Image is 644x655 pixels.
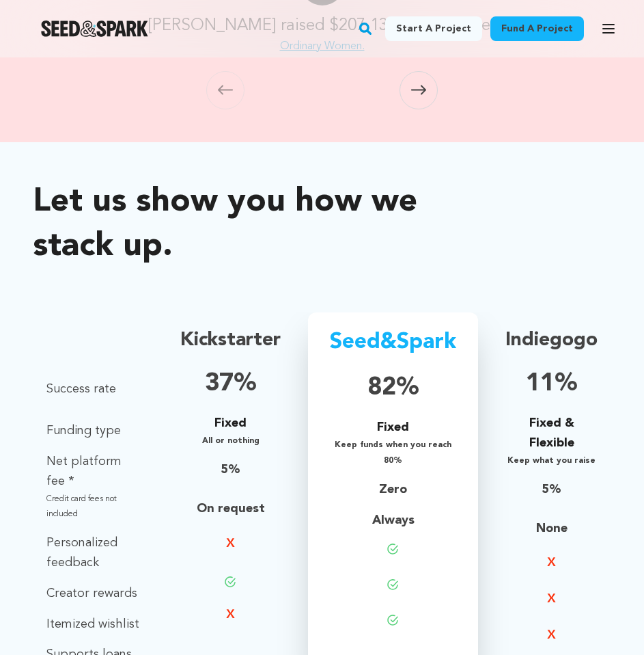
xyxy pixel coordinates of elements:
[505,366,598,403] p: 11%
[41,21,148,37] a: Seed&Spark Homepage
[46,584,139,604] p: Creator rewards
[180,366,281,403] p: 37%
[490,16,584,41] a: Fund a project
[505,453,598,469] p: Keep what you raise
[46,615,139,634] p: Itemized wishlist
[46,326,139,355] p: Definition
[33,181,419,269] p: Let us show you how we stack up.
[505,511,598,539] p: None
[330,438,456,469] p: Keep funds when you reach 80%
[46,533,139,573] p: Personalized feedback
[385,16,482,41] a: Start a project
[330,511,456,531] p: Always
[180,414,281,433] p: Fixed
[505,326,598,355] p: Indiegogo
[41,21,148,37] img: Seed&Spark Logo Dark Mode
[46,366,139,399] p: Success rate
[330,418,456,438] p: Fixed
[46,492,139,523] p: Credit card fees not included
[46,452,139,492] p: Net platform fee *
[180,326,281,355] p: Kickstarter
[505,414,598,453] p: Fixed & Flexible
[180,460,281,480] p: 5%
[180,433,281,449] p: All or nothing
[330,326,456,359] p: Seed&Spark
[180,491,281,519] p: On request
[330,480,456,500] p: Zero
[46,410,139,441] p: Funding type
[505,480,598,500] p: 5%
[330,370,456,407] p: 82%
